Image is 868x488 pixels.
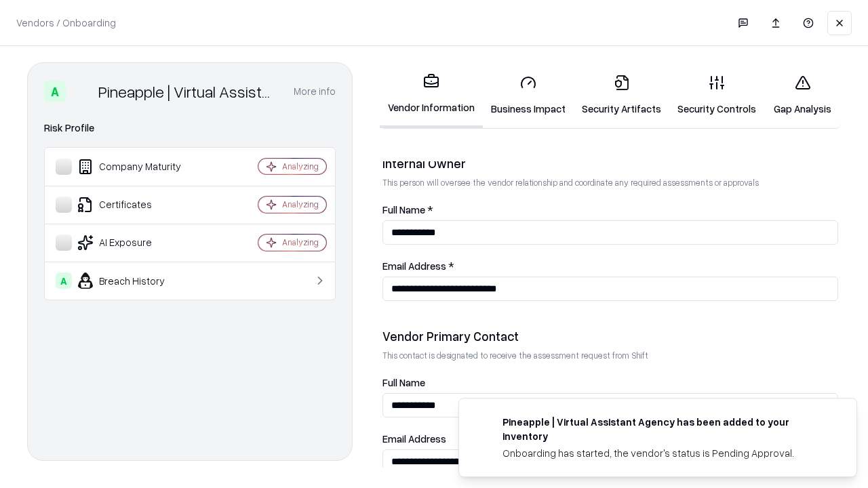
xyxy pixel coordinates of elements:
div: Pineapple | Virtual Assistant Agency has been added to your inventory [502,415,824,443]
div: Internal Owner [382,155,838,171]
div: Analyzing [282,199,319,210]
button: More info [294,79,336,104]
img: Pineapple | Virtual Assistant Agency [71,81,93,102]
p: This contact is designated to receive the assessment request from Shift [382,350,838,361]
div: Company Maturity [56,159,218,175]
div: Vendor Primary Contact [382,328,838,344]
div: A [44,81,66,102]
a: Vendor Information [380,62,483,128]
div: A [56,272,72,289]
div: Onboarding has started, the vendor's status is Pending Approval. [502,446,824,460]
div: Analyzing [282,161,319,172]
a: Security Controls [669,64,764,127]
p: This person will oversee the vendor relationship and coordinate any required assessments or appro... [382,177,838,188]
label: Email Address * [382,261,838,271]
div: Risk Profile [44,120,336,136]
a: Business Impact [483,64,574,127]
img: trypineapple.com [475,415,492,431]
label: Full Name [382,378,838,388]
p: Vendors / Onboarding [16,16,116,30]
div: Pineapple | Virtual Assistant Agency [98,81,277,102]
label: Email Address [382,434,838,444]
label: Full Name * [382,205,838,215]
div: Breach History [56,272,218,289]
div: AI Exposure [56,235,218,251]
a: Security Artifacts [574,64,669,127]
div: Certificates [56,197,218,213]
a: Gap Analysis [764,64,841,127]
div: Analyzing [282,237,319,248]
